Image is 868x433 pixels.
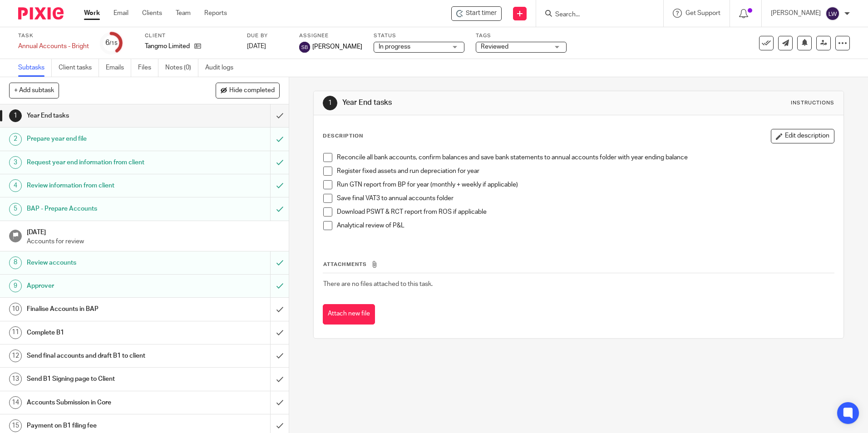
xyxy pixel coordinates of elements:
[27,326,183,340] h1: Complete B1
[18,7,64,20] img: Pixie
[27,226,280,237] h1: [DATE]
[247,32,288,39] label: Due by
[142,9,162,18] a: Clients
[337,167,833,176] p: Register fixed assets and run depreciation for year
[106,59,131,77] a: Emails
[27,237,280,246] p: Accounts for review
[323,133,363,140] p: Description
[138,59,158,77] a: Files
[109,41,118,46] small: /15
[337,153,833,162] p: Reconcile all bank accounts, confirm balances and save bank statements to annual accounts folder ...
[9,256,22,269] div: 8
[323,262,367,267] span: Attachments
[18,42,89,51] div: Annual Accounts - Bright
[771,129,834,143] button: Edit description
[27,349,183,363] h1: Send final accounts and draft B1 to client
[481,44,508,50] span: Reviewed
[9,156,22,169] div: 3
[27,302,183,316] h1: Finalise Accounts in BAP
[9,179,22,192] div: 4
[9,280,22,292] div: 9
[342,98,598,108] h1: Year End tasks
[476,32,567,39] label: Tags
[229,87,275,94] span: Hide completed
[27,256,183,270] h1: Review accounts
[27,156,183,169] h1: Request year end information from client
[113,9,128,18] a: Email
[554,11,636,19] input: Search
[299,32,362,39] label: Assignee
[9,133,22,146] div: 2
[165,59,198,77] a: Notes (0)
[337,221,833,230] p: Analytical review of P&L
[9,396,22,409] div: 14
[27,396,183,409] h1: Accounts Submission in Core
[337,194,833,203] p: Save final VAT3 to annual accounts folder
[27,372,183,386] h1: Send B1 Signing page to Client
[686,10,720,16] span: Get Support
[84,9,100,18] a: Work
[18,32,89,39] label: Task
[337,180,833,189] p: Run GTN report from BP for year (monthly + weekly if applicable)
[145,42,190,51] p: Tangmo Limited
[9,303,22,315] div: 10
[312,42,362,51] span: [PERSON_NAME]
[27,132,183,146] h1: Prepare year end file
[27,279,183,293] h1: Approver
[299,42,310,53] img: svg%3E
[9,419,22,432] div: 15
[216,83,280,98] button: Hide completed
[9,373,22,385] div: 13
[771,9,821,18] p: [PERSON_NAME]
[27,419,183,433] h1: Payment on B1 filing fee
[323,96,337,110] div: 1
[27,109,183,123] h1: Year End tasks
[9,349,22,362] div: 12
[247,43,266,49] span: [DATE]
[374,32,464,39] label: Status
[323,304,375,325] button: Attach new file
[379,44,410,50] span: In progress
[176,9,191,18] a: Team
[9,326,22,339] div: 11
[105,38,118,48] div: 6
[337,207,833,216] p: Download PSWT & RCT report from ROS if applicable
[825,6,840,21] img: svg%3E
[145,32,236,39] label: Client
[9,109,22,122] div: 1
[9,83,59,98] button: + Add subtask
[9,203,22,216] div: 5
[59,59,99,77] a: Client tasks
[18,59,52,77] a: Subtasks
[204,9,227,18] a: Reports
[27,202,183,216] h1: BAP - Prepare Accounts
[27,179,183,192] h1: Review information from client
[451,6,502,21] div: Tangmo Limited - Annual Accounts - Bright
[466,9,497,18] span: Start timer
[791,99,834,107] div: Instructions
[205,59,240,77] a: Audit logs
[323,281,433,287] span: There are no files attached to this task.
